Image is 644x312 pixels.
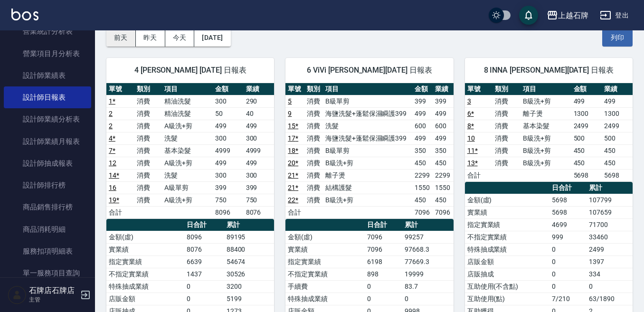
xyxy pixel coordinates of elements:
[323,107,412,120] td: 海鹽洗髮+蓬鬆保濕瞬護399
[11,9,38,20] img: Logo
[587,194,633,206] td: 107799
[4,20,91,42] a: 營業統計分析表
[365,268,402,280] td: 898
[587,280,633,293] td: 0
[521,83,571,95] th: 項目
[412,206,433,218] td: 7096
[4,86,91,108] a: 設計師日報表
[596,7,633,24] button: 登出
[323,144,412,157] td: B級單剪
[549,255,587,268] td: 0
[571,95,602,107] td: 499
[492,95,521,107] td: 消費
[571,83,602,95] th: 金額
[587,293,633,305] td: 63/1890
[184,280,224,293] td: 0
[244,107,275,120] td: 40
[136,29,165,47] button: 昨天
[465,268,549,280] td: 店販抽成
[492,83,521,95] th: 類別
[134,107,162,120] td: 消費
[304,83,323,95] th: 類別
[412,144,433,157] td: 350
[134,157,162,169] td: 消費
[106,293,184,305] td: 店販金額
[244,169,275,181] td: 300
[571,157,602,169] td: 450
[285,83,304,95] th: 單號
[521,120,571,132] td: 基本染髮
[365,255,402,268] td: 6198
[304,144,323,157] td: 消費
[549,243,587,255] td: 0
[571,169,602,181] td: 5698
[162,120,212,132] td: A級洗+剪
[402,280,453,293] td: 83.7
[433,169,453,181] td: 2299
[549,293,587,305] td: 7/210
[134,83,162,95] th: 類別
[165,29,195,47] button: 今天
[4,131,91,152] a: 設計師業績月報表
[521,107,571,120] td: 離子燙
[412,120,433,132] td: 600
[134,169,162,181] td: 消費
[304,120,323,132] td: 消費
[602,132,633,144] td: 500
[106,280,184,293] td: 特殊抽成業績
[402,293,453,305] td: 0
[184,231,224,243] td: 8096
[4,174,91,196] a: 設計師排行榜
[602,169,633,181] td: 5698
[602,95,633,107] td: 499
[492,107,521,120] td: 消費
[412,107,433,120] td: 499
[288,97,292,105] a: 5
[323,169,412,181] td: 離子燙
[244,206,275,218] td: 8076
[467,134,475,142] a: 10
[134,120,162,132] td: 消費
[465,231,549,243] td: 不指定實業績
[304,95,323,107] td: 消費
[4,262,91,284] a: 單一服務項目查詢
[549,194,587,206] td: 5698
[285,243,365,255] td: 實業績
[549,206,587,218] td: 5698
[602,107,633,120] td: 1300
[402,231,453,243] td: 99257
[323,132,412,144] td: 海鹽洗髮+蓬鬆保濕瞬護399
[412,157,433,169] td: 450
[402,243,453,255] td: 97668.3
[224,219,275,231] th: 累計
[106,268,184,280] td: 不指定實業績
[549,218,587,231] td: 4699
[29,295,77,304] p: 主管
[134,144,162,157] td: 消費
[587,218,633,231] td: 71700
[285,268,365,280] td: 不指定實業績
[433,107,453,120] td: 499
[304,181,323,194] td: 消費
[492,132,521,144] td: 消費
[465,206,549,218] td: 實業績
[465,169,493,181] td: 合計
[465,83,493,95] th: 單號
[602,83,633,95] th: 業績
[134,181,162,194] td: 消費
[134,194,162,206] td: 消費
[213,169,244,181] td: 300
[365,243,402,255] td: 7096
[4,108,91,130] a: 設計師業績分析表
[602,144,633,157] td: 450
[106,231,184,243] td: 金額(虛)
[433,120,453,132] td: 600
[587,231,633,243] td: 33460
[213,83,244,95] th: 金額
[224,255,275,268] td: 54674
[587,243,633,255] td: 2499
[465,243,549,255] td: 特殊抽成業績
[194,29,230,47] button: [DATE]
[224,280,275,293] td: 3200
[162,95,212,107] td: 精油洗髮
